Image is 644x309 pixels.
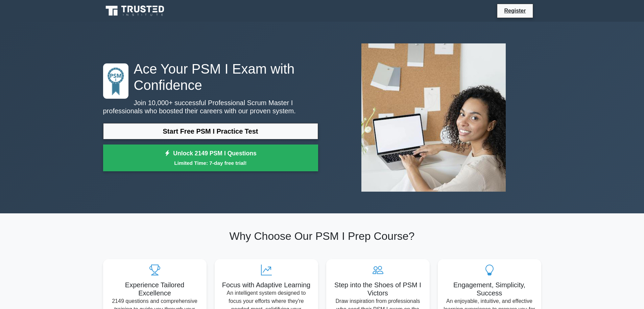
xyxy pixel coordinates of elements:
a: Start Free PSM I Practice Test [103,123,318,139]
h5: Step into the Shoes of PSM I Victors [332,281,424,297]
h5: Experience Tailored Excellence [109,281,201,297]
h5: Focus with Adaptive Learning [220,281,313,289]
h5: Engagement, Simplicity, Success [443,281,536,297]
a: Unlock 2149 PSM I QuestionsLimited Time: 7-day free trial! [103,144,318,172]
h2: Why Choose Our PSM I Prep Course? [103,230,541,243]
a: Register [500,6,530,15]
small: Limited Time: 7-day free trial! [112,159,310,167]
h1: Ace Your PSM I Exam with Confidence [103,61,318,93]
p: Join 10,000+ successful Professional Scrum Master I professionals who boosted their careers with ... [103,99,318,115]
